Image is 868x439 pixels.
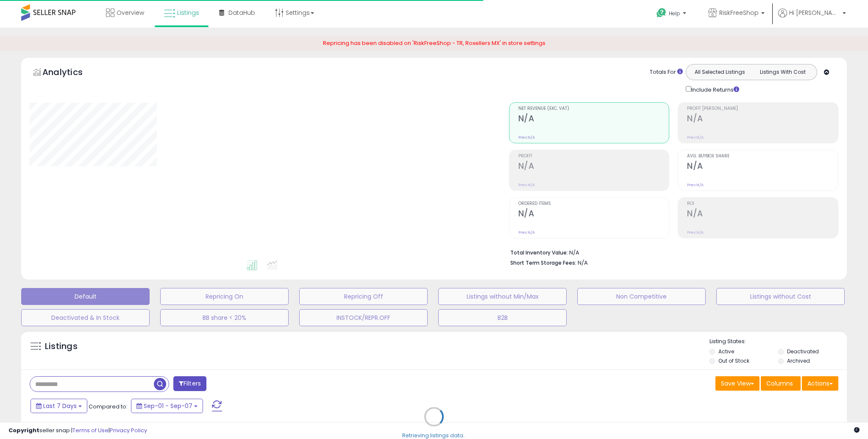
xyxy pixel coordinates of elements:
[719,8,759,17] span: RiskFreeShop
[577,288,706,305] button: Non Competitive
[687,230,704,235] small: Prev: N/A
[518,230,535,235] small: Prev: N/A
[518,201,669,206] span: Ordered Items
[687,161,838,173] h2: N/A
[751,67,814,78] button: Listings With Cost
[299,309,428,326] button: INSTOCK/REPR.OFF
[789,8,840,17] span: Hi [PERSON_NAME]
[160,288,289,305] button: Repricing On
[578,259,588,267] span: N/A
[669,10,680,17] span: Help
[518,114,669,125] h2: N/A
[679,84,749,94] div: Include Returns
[323,39,545,47] span: Repricing has been disabled on 'RiskFreeShop - TR, Roxellers MX' in store settings
[518,161,669,173] h2: N/A
[687,106,838,111] span: Profit [PERSON_NAME]
[518,135,535,140] small: Prev: N/A
[650,1,695,28] a: Help
[42,66,99,80] h5: Analytics
[518,209,669,220] h2: N/A
[656,8,667,18] i: Get Help
[21,288,150,305] button: Default
[687,154,838,159] span: Avg. Buybox Share
[160,309,289,326] button: BB share < 20%
[510,249,568,256] b: Total Inventory Value:
[510,259,576,266] b: Short Term Storage Fees:
[8,426,39,434] strong: Copyright
[518,154,669,159] span: Profit
[688,67,751,78] button: All Selected Listings
[299,288,428,305] button: Repricing Off
[117,8,144,17] span: Overview
[438,309,567,326] button: B2B
[228,8,255,17] span: DataHub
[687,201,838,206] span: ROI
[402,431,466,439] div: Retrieving listings data..
[650,68,683,76] div: Totals For
[778,8,846,28] a: Hi [PERSON_NAME]
[21,309,150,326] button: Deactivated & In Stock
[177,8,199,17] span: Listings
[687,209,838,220] h2: N/A
[518,182,535,187] small: Prev: N/A
[438,288,567,305] button: Listings without Min/Max
[518,106,669,111] span: Net Revenue (Exc. VAT)
[687,182,704,187] small: Prev: N/A
[687,114,838,125] h2: N/A
[716,288,845,305] button: Listings without Cost
[8,427,147,435] div: seller snap | |
[510,247,832,257] li: N/A
[687,135,704,140] small: Prev: N/A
